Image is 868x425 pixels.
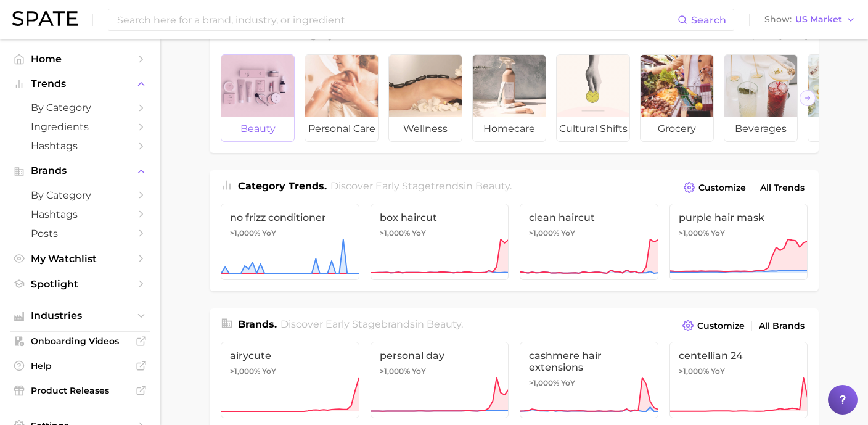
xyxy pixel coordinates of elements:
[561,378,575,388] span: YoY
[31,102,129,113] span: by Category
[10,381,150,400] a: Product Releases
[800,90,816,106] button: Scroll Right
[561,228,575,238] span: YoY
[10,186,150,205] a: by Category
[669,342,808,418] a: centellian 24>1,000% YoY
[230,228,260,237] span: >1,000%
[412,228,426,238] span: YoY
[31,278,129,290] span: Spotlight
[761,12,859,28] button: ShowUS Market
[221,342,359,418] a: airycute>1,000% YoY
[330,180,512,192] span: Discover Early Stage trends in .
[679,317,748,334] button: Customize
[760,183,805,193] span: All Trends
[238,180,327,192] span: Category Trends .
[427,318,461,330] span: beauty
[556,54,630,142] a: cultural shifts
[473,117,546,141] span: homecare
[31,165,129,176] span: Brands
[221,204,359,280] a: no frizz conditioner>1,000% YoY
[795,16,842,23] span: US Market
[10,307,150,325] button: Industries
[764,16,792,23] span: Show
[10,274,150,294] a: Spotlight
[472,54,546,142] a: homecare
[262,228,276,238] span: YoY
[371,342,509,418] a: personal day>1,000% YoY
[262,366,276,376] span: YoY
[31,310,129,321] span: Industries
[520,204,658,280] a: clean haircut>1,000% YoY
[230,366,260,376] span: >1,000%
[679,212,799,223] span: purple hair mask
[31,228,129,239] span: Posts
[230,212,350,223] span: no frizz conditioner
[31,189,129,201] span: by Category
[116,9,678,30] input: Search here for a brand, industry, or ingredient
[31,360,129,371] span: Help
[31,385,129,396] span: Product Releases
[280,318,463,330] span: Discover Early Stage brands in .
[756,318,808,334] a: All Brands
[221,117,294,141] span: beauty
[10,75,150,93] button: Trends
[412,366,426,376] span: YoY
[31,78,129,89] span: Trends
[380,228,410,237] span: >1,000%
[681,179,749,196] button: Customize
[10,224,150,243] a: Posts
[380,212,500,223] span: box haircut
[529,350,649,373] span: cashmere hair extensions
[238,318,277,330] span: Brands .
[31,208,129,220] span: Hashtags
[698,183,746,193] span: Customize
[380,350,500,361] span: personal day
[679,366,709,376] span: >1,000%
[305,117,378,141] span: personal care
[697,321,745,331] span: Customize
[371,204,509,280] a: box haircut>1,000% YoY
[10,98,150,117] a: by Category
[529,378,559,387] span: >1,000%
[724,54,798,142] a: beverages
[12,11,78,26] img: SPATE
[529,212,649,223] span: clean haircut
[230,350,350,361] span: airycute
[10,205,150,224] a: Hashtags
[10,162,150,180] button: Brands
[10,249,150,268] a: My Watchlist
[475,180,510,192] span: beauty
[389,117,462,141] span: wellness
[557,117,629,141] span: cultural shifts
[640,54,714,142] a: grocery
[529,228,559,237] span: >1,000%
[10,49,150,68] a: Home
[31,140,129,152] span: Hashtags
[669,204,808,280] a: purple hair mask>1,000% YoY
[711,366,725,376] span: YoY
[641,117,713,141] span: grocery
[691,14,726,26] span: Search
[10,136,150,155] a: Hashtags
[757,179,808,196] a: All Trends
[10,357,150,375] a: Help
[10,117,150,136] a: Ingredients
[31,121,129,133] span: Ingredients
[679,228,709,237] span: >1,000%
[305,54,379,142] a: personal care
[31,336,129,347] span: Onboarding Videos
[388,54,462,142] a: wellness
[520,342,658,418] a: cashmere hair extensions>1,000% YoY
[31,253,129,265] span: My Watchlist
[679,350,799,361] span: centellian 24
[759,321,805,331] span: All Brands
[724,117,797,141] span: beverages
[10,332,150,350] a: Onboarding Videos
[711,228,725,238] span: YoY
[380,366,410,376] span: >1,000%
[221,54,295,142] a: beauty
[31,53,129,65] span: Home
